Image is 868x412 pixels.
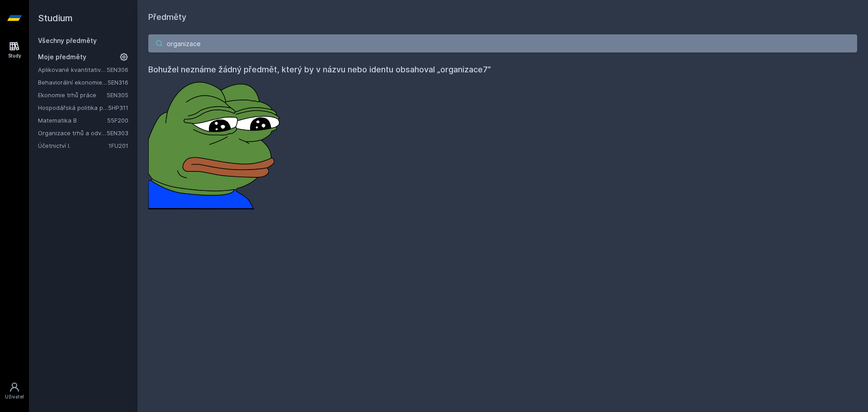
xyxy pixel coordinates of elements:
[107,117,128,124] a: 55F200
[38,78,108,87] a: Behaviorální ekonomie a hospodářská politika
[38,52,86,62] span: Moje předměty
[5,393,24,400] div: Uživatel
[107,66,128,73] a: 5EN306
[2,36,27,64] a: Study
[108,79,128,86] a: 5EN316
[108,104,128,111] a: 5HP311
[2,377,27,405] a: Uživatel
[38,65,107,74] a: Aplikované kvantitativní metody I
[8,52,21,59] div: Study
[38,116,107,125] a: Matematika B
[148,76,284,209] img: error_picture.png
[38,90,107,99] a: Ekonomie trhů práce
[38,128,107,137] a: Organizace trhů a odvětví
[148,11,857,24] h1: Předměty
[38,37,97,44] a: Všechny předměty
[107,91,128,99] a: 5EN305
[148,63,857,76] h4: Bohužel neznáme žádný předmět, který by v názvu nebo identu obsahoval „organizace7”
[38,103,108,112] a: Hospodářská politika pro země bohaté na přírodní zdroje
[108,142,128,149] a: 1FU201
[107,129,128,137] a: 5EN303
[38,141,108,150] a: Účetnictví I.
[148,34,857,52] input: Název nebo ident předmětu…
